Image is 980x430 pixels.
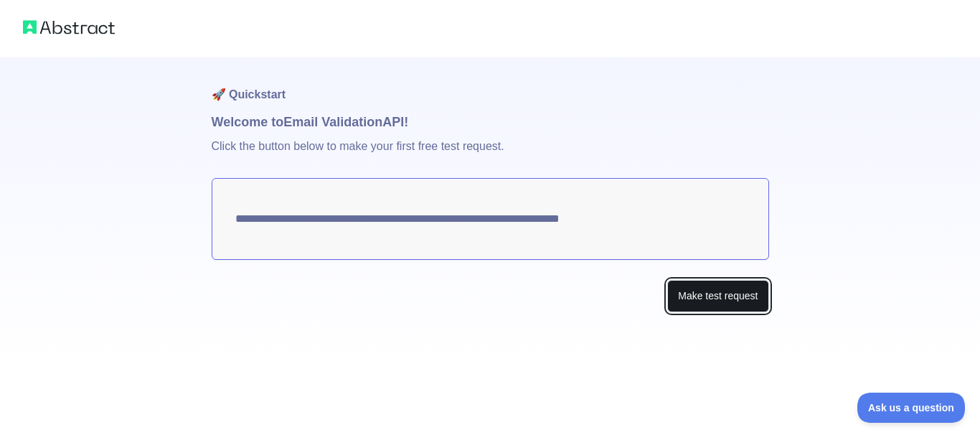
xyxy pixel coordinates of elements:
[212,57,769,112] h1: 🚀 Quickstart
[212,112,769,132] h1: Welcome to Email Validation API!
[212,132,769,178] p: Click the button below to make your first free test request.
[23,17,115,37] img: Abstract logo
[857,393,966,423] iframe: Toggle Customer Support
[667,280,768,312] button: Make test request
